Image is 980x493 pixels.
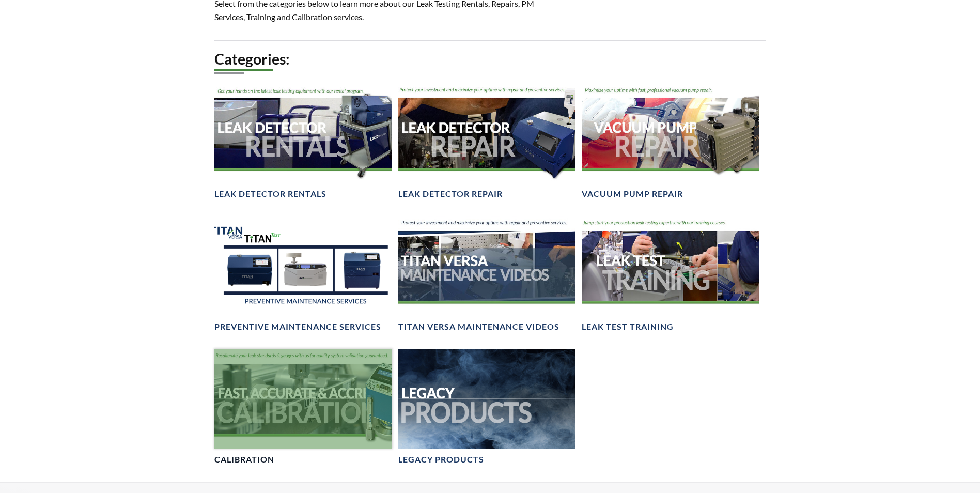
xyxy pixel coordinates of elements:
a: Fast, Accurate & Accredited Calibration headerCalibration [214,349,392,465]
a: Leak Test Training headerLeak Test Training [582,216,759,332]
a: Leak Detector Repair headerLeak Detector Repair [398,83,575,199]
a: Leak Detector Rentals headerLeak Detector Rentals [214,83,392,199]
h4: Leak Detector Repair [398,189,503,199]
h4: Preventive Maintenance Services [214,321,381,332]
h4: Calibration [214,454,274,465]
a: TITAN VERSA Maintenance Videos BannerTITAN VERSA Maintenance Videos [398,216,575,332]
a: TITAN VERSA, TITAN TEST Preventative Maintenance Services headerPreventive Maintenance Services [214,216,392,332]
h4: Vacuum Pump Repair [582,189,683,199]
h4: TITAN VERSA Maintenance Videos [398,321,559,332]
h4: Legacy Products [398,454,484,465]
a: Legacy Products headerLegacy Products [398,349,575,465]
a: Vacuum Pump Repair headerVacuum Pump Repair [582,83,759,199]
h4: Leak Test Training [582,321,674,332]
h2: Categories: [214,50,765,69]
h4: Leak Detector Rentals [214,189,326,199]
